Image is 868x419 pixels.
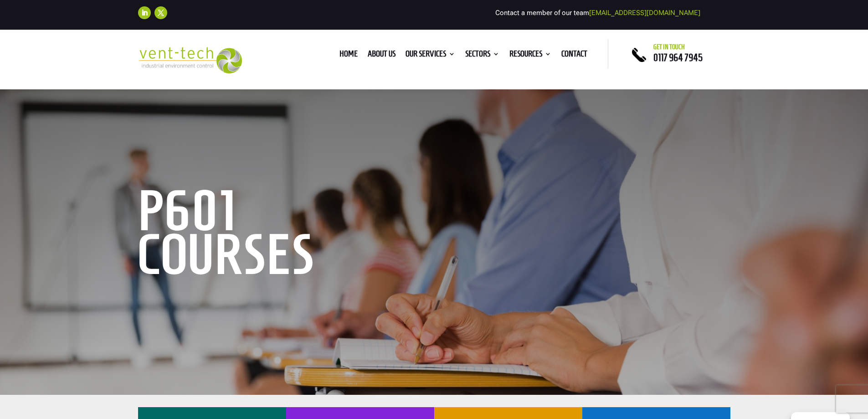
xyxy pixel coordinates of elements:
a: Home [339,51,358,61]
a: 0117 964 7945 [653,52,703,63]
span: Get in touch [653,43,685,51]
a: Follow on X [154,6,167,19]
a: [EMAIL_ADDRESS][DOMAIN_NAME] [589,9,700,17]
a: Contact [561,51,587,61]
a: Sectors [465,51,499,61]
a: Follow on LinkedIn [138,6,151,19]
span: Contact a member of our team [495,9,700,17]
a: About us [368,51,395,61]
img: 2023-09-27T08_35_16.549ZVENT-TECH---Clear-background [138,47,242,74]
a: Our Services [406,51,455,61]
a: Resources [509,51,551,61]
h1: P601 Courses [138,189,416,281]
